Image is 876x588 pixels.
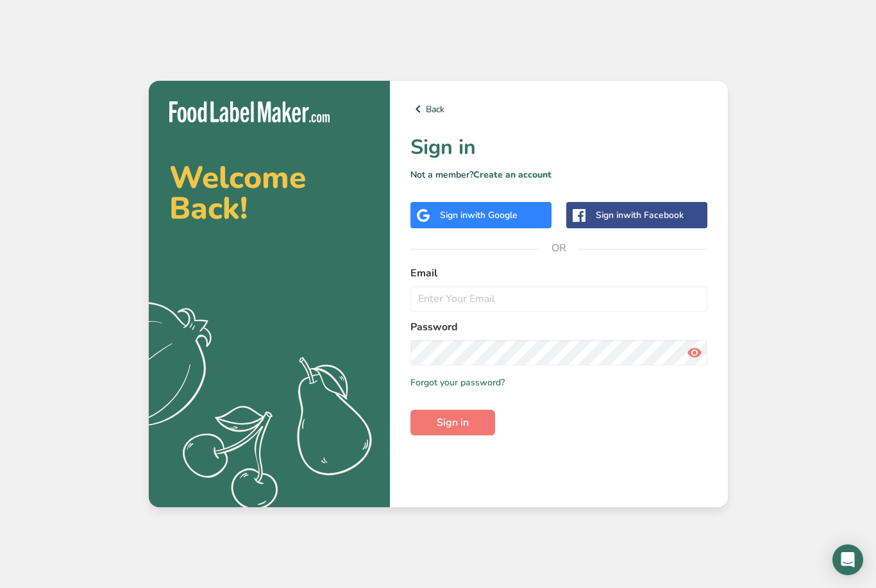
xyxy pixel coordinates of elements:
[440,208,518,222] div: Sign in
[410,410,495,435] button: Sign in
[832,544,863,575] div: Open Intercom Messenger
[539,229,578,267] span: OR
[169,162,369,224] h2: Welcome Back!
[410,168,707,181] p: Not a member?
[596,208,684,222] div: Sign in
[473,169,552,181] a: Create an account
[467,209,518,221] span: with Google
[410,286,707,312] input: Enter Your Email
[169,101,330,122] img: Food Label Maker
[410,265,707,281] label: Email
[437,415,469,430] span: Sign in
[410,376,505,389] a: Forgot your password?
[410,101,707,117] a: Back
[410,132,707,163] h1: Sign in
[623,209,684,221] span: with Facebook
[410,319,707,335] label: Password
